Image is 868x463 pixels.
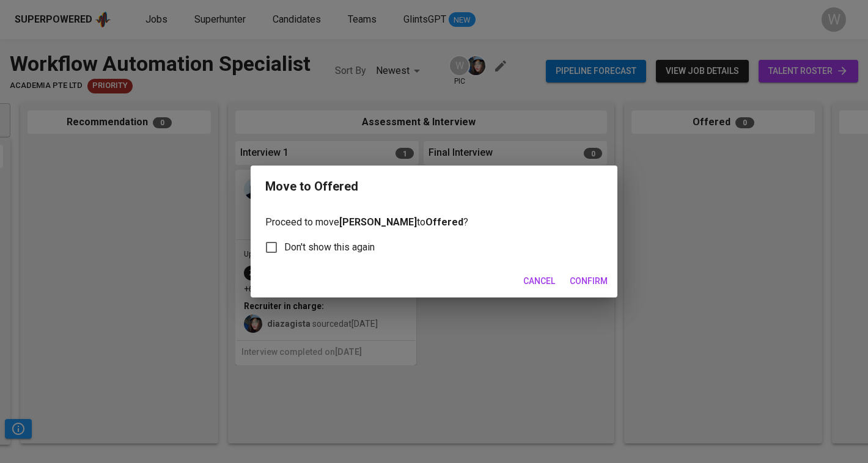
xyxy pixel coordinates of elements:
[523,274,555,289] span: Cancel
[425,216,463,228] b: Offered
[265,215,603,230] p: Proceed to move to ?
[339,216,417,228] b: [PERSON_NAME]
[570,274,608,289] span: Confirm
[518,270,560,293] button: Cancel
[265,178,358,195] div: Move to Offered
[565,270,612,293] button: Confirm
[284,240,375,255] span: Don't show this again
